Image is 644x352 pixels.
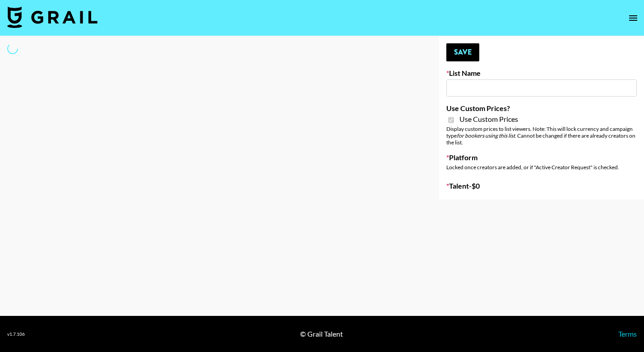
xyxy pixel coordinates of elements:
div: Locked once creators are added, or if "Active Creator Request" is checked. [446,164,637,171]
div: Display custom prices to list viewers. Note: This will lock currency and campaign type . Cannot b... [446,125,637,146]
label: List Name [446,69,637,78]
em: for bookers using this list [457,132,515,139]
img: Grail Talent [7,6,97,28]
button: open drawer [624,9,642,27]
button: Save [446,43,479,61]
span: Use Custom Prices [459,115,518,124]
label: Platform [446,153,637,162]
label: Use Custom Prices? [446,104,637,113]
div: v 1.7.106 [7,331,25,337]
label: Talent - $ 0 [446,181,637,190]
a: Terms [618,329,637,338]
div: © Grail Talent [300,329,343,338]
